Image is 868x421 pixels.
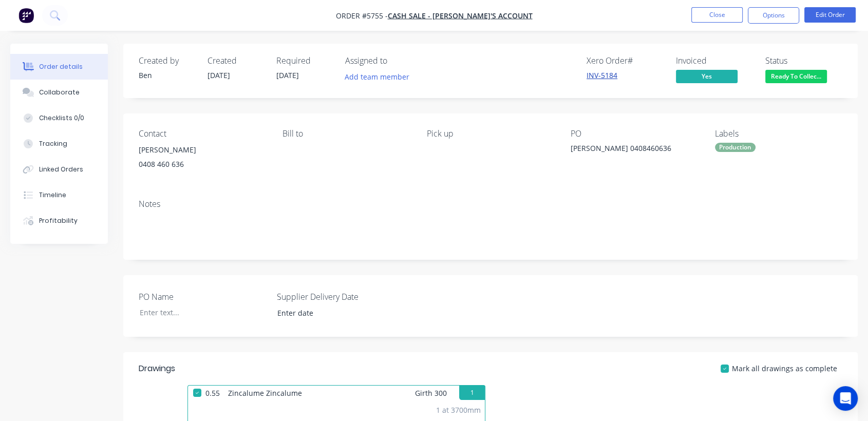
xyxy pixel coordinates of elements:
[676,70,738,83] span: Yes
[459,386,485,400] button: 1
[765,70,827,85] button: Ready To Collec...
[339,70,415,84] button: Add team member
[715,143,756,152] div: Production
[10,80,108,105] button: Collaborate
[139,362,175,375] div: Drawings
[388,11,533,21] a: CASH SALE - [PERSON_NAME]'S ACCOUNT
[39,62,83,71] div: Order details
[10,157,108,182] button: Linked Orders
[139,291,267,303] label: PO Name
[587,56,664,66] div: Xero Order #
[748,7,799,24] button: Options
[39,139,67,148] div: Tracking
[39,113,84,123] div: Checklists 0/0
[139,143,266,157] div: [PERSON_NAME]
[427,129,554,139] div: Pick up
[765,70,827,83] span: Ready To Collec...
[415,386,447,400] span: Girth 300
[345,56,448,66] div: Assigned to
[282,129,410,139] div: Bill to
[207,70,230,80] span: [DATE]
[571,143,698,157] div: [PERSON_NAME] 0408460636
[139,143,266,176] div: [PERSON_NAME]0408 460 636
[277,291,405,303] label: Supplier Delivery Date
[10,208,108,234] button: Profitability
[139,199,842,209] div: Notes
[10,131,108,157] button: Tracking
[10,182,108,208] button: Timeline
[276,70,299,80] span: [DATE]
[676,56,753,66] div: Invoiced
[18,8,34,23] img: Factory
[336,11,388,21] span: Order #5755 -
[10,54,108,80] button: Order details
[765,56,842,66] div: Status
[833,386,858,411] div: Open Intercom Messenger
[139,157,266,171] div: 0408 460 636
[732,363,837,374] span: Mark all drawings as complete
[715,129,842,139] div: Labels
[39,165,83,174] div: Linked Orders
[270,305,398,321] input: Enter date
[39,88,80,97] div: Collaborate
[39,190,66,200] div: Timeline
[804,7,856,23] button: Edit Order
[571,129,698,139] div: PO
[436,405,481,415] div: 1 at 3700mm
[207,56,264,66] div: Created
[224,386,306,400] span: Zincalume Zincalume
[691,7,743,23] button: Close
[39,216,78,225] div: Profitability
[201,386,224,400] span: 0.55
[139,129,266,139] div: Contact
[587,70,617,80] a: INV-5184
[276,56,333,66] div: Required
[10,105,108,131] button: Checklists 0/0
[139,56,195,66] div: Created by
[345,70,415,84] button: Add team member
[139,70,195,81] div: Ben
